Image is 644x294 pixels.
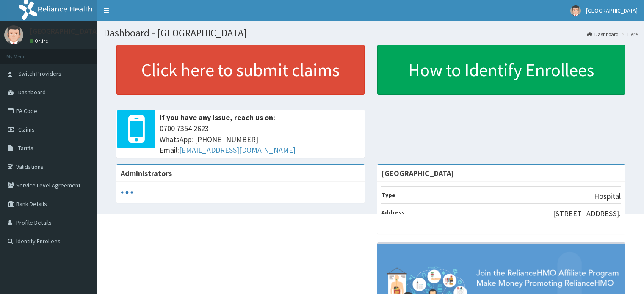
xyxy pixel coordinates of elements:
span: [GEOGRAPHIC_DATA] [586,7,638,14]
strong: [GEOGRAPHIC_DATA] [381,168,454,178]
b: Address [381,209,404,216]
b: Administrators [121,168,172,178]
a: Dashboard [587,30,619,38]
img: User Image [4,25,23,44]
a: Online [30,38,50,44]
span: Tariffs [18,144,33,152]
h1: Dashboard - [GEOGRAPHIC_DATA] [104,27,638,38]
b: Type [381,191,395,199]
a: Click here to submit claims [116,45,365,95]
a: [EMAIL_ADDRESS][DOMAIN_NAME] [179,145,296,155]
a: How to Identify Enrollees [377,45,625,95]
span: Claims [18,126,35,133]
li: Here [619,30,638,38]
p: [GEOGRAPHIC_DATA] [30,27,100,35]
span: Dashboard [18,88,46,96]
b: If you have any issue, reach us on: [160,113,275,122]
span: Switch Providers [18,70,61,77]
svg: audio-loading [121,186,133,199]
span: 0700 7354 2623 WhatsApp: [PHONE_NUMBER] Email: [160,123,360,156]
img: User Image [570,5,581,16]
p: Hospital [594,191,621,202]
p: [STREET_ADDRESS]. [553,208,621,219]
